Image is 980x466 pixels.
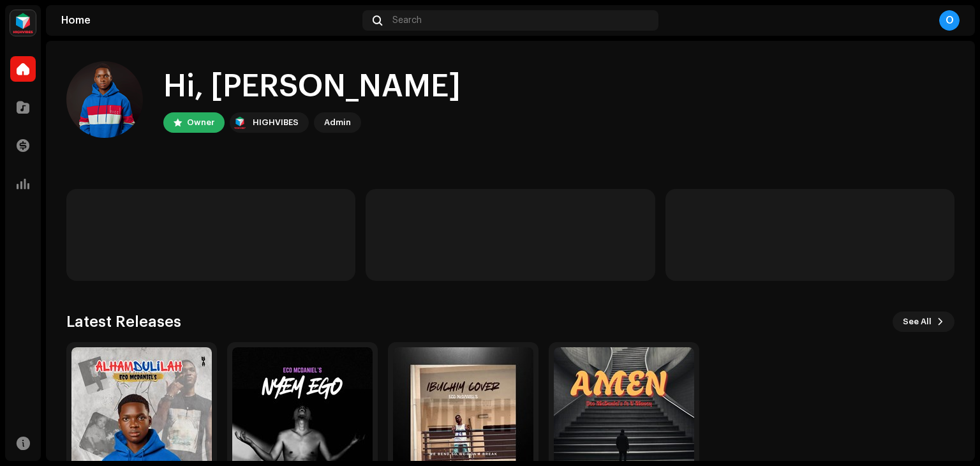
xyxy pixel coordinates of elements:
div: Hi, [PERSON_NAME] [163,66,461,107]
img: 5e3762e2-d6e8-48de-9cf4-66b37cc4aec8 [66,61,143,138]
div: Admin [324,115,351,130]
img: feab3aad-9b62-475c-8caf-26f15a9573ee [232,115,248,130]
img: feab3aad-9b62-475c-8caf-26f15a9573ee [10,10,36,36]
div: Owner [187,115,214,130]
button: See All [893,312,954,332]
div: Home [61,15,357,26]
span: See All [903,309,932,334]
div: O [939,10,960,31]
h3: Latest Releases [66,312,181,332]
div: HIGHVIBES [253,115,299,130]
span: Search [392,15,422,26]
